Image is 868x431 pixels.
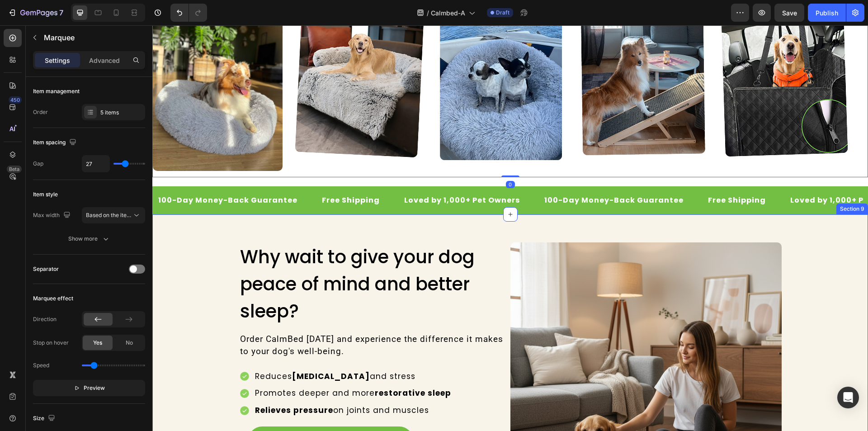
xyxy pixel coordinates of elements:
[88,308,357,332] p: Order CalmBed [DATE] and experience the difference it makes to your dog's well-being.
[152,25,868,431] iframe: Design area
[33,361,49,369] div: Speed
[431,8,465,18] span: Calmbed-A
[7,166,22,173] div: Beta
[33,380,145,396] button: Preview
[33,412,57,425] div: Size
[9,96,22,104] div: 450
[86,212,147,218] span: Based on the item count
[82,156,109,172] input: Auto
[103,346,299,357] p: Reduces and stress
[33,209,72,222] div: Max width
[774,4,804,22] button: Save
[103,363,299,374] p: Promotes deeper and more
[93,339,102,347] span: Yes
[686,180,714,188] div: Section 9
[837,387,859,408] div: Open Intercom Messenger
[170,4,207,22] div: Undo/Redo
[427,8,429,18] span: /
[782,9,797,17] span: Save
[4,4,67,22] button: 7
[33,339,69,347] div: Stop on hover
[103,380,299,391] p: on joints and muscles
[89,56,120,65] p: Advanced
[808,4,846,22] button: Publish
[33,315,57,323] div: Direction
[496,9,509,17] span: Draft
[87,217,358,300] h2: Why wait to give your dog peace of mind and better sleep?
[96,401,261,429] button: <p>Shop FreshWipes Now</p>
[816,8,838,18] div: Publish
[556,170,613,180] p: Free Shipping
[100,109,143,117] div: 5 items
[6,170,145,180] p: 100-Day Money-Back Guarantee
[44,32,142,43] p: Marquee
[33,108,48,116] div: Order
[33,160,43,168] div: Gap
[392,170,531,180] p: 100-Day Money-Back Guarantee
[252,170,368,180] p: Loved by 1,000+ Pet Owners
[33,294,73,303] div: Marquee effect
[222,362,299,373] strong: restorative sleep
[68,234,110,243] div: Show more
[45,56,70,65] p: Settings
[33,265,59,273] div: Separator
[84,384,105,393] span: Preview
[170,170,227,180] p: Free Shipping
[638,170,754,180] p: Loved by 1,000+ Pet Owners
[126,339,133,347] span: No
[33,87,80,95] div: Item management
[33,190,58,199] div: Item style
[59,7,63,18] p: 7
[33,231,145,247] button: Show more
[82,207,145,223] button: Based on the item count
[354,156,363,163] div: 0
[103,379,181,390] strong: Relieves pressure
[140,346,217,356] strong: [MEDICAL_DATA]
[33,137,78,149] div: Item spacing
